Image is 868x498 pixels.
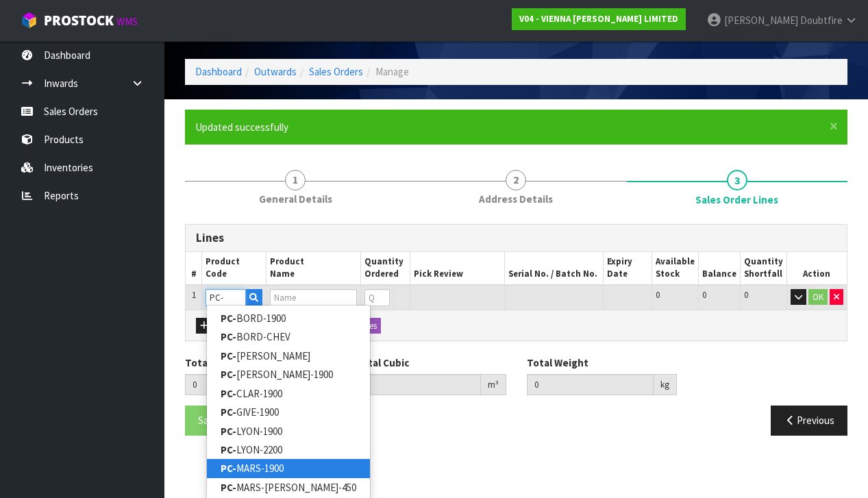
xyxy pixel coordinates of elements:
[254,65,297,78] a: Outwards
[479,192,553,206] span: Address Details
[185,356,238,370] label: Total Units
[527,356,588,370] label: Total Weight
[830,116,838,136] span: ×
[221,368,236,381] strong: PC-
[481,374,506,396] div: m³
[21,12,38,29] img: cube-alt.png
[356,356,409,370] label: Total Cubic
[505,252,604,285] th: Serial No. / Batch No.
[221,312,236,325] strong: PC-
[206,289,246,306] input: Code
[698,252,740,285] th: Balance
[309,65,363,78] a: Sales Orders
[740,252,786,285] th: Quantity Shortfall
[195,121,288,134] span: Updated successfully
[221,349,236,362] strong: PC-
[207,309,370,327] a: PC-BORD-1900
[786,252,847,285] th: Action
[207,347,370,365] a: PC-[PERSON_NAME]
[808,289,828,306] button: OK
[506,170,526,190] span: 2
[221,330,236,343] strong: PC-
[185,214,847,446] span: Sales Order Lines
[221,443,236,456] strong: PC-
[356,374,480,395] input: Total Cubic
[361,252,410,285] th: Quantity Ordered
[527,374,654,395] input: Total Weight
[221,462,236,475] strong: PC-
[259,192,332,206] span: General Details
[652,252,698,285] th: Available Stock
[270,289,357,306] input: Name
[207,459,370,477] a: PC-MARS-1900
[800,14,843,27] span: Doubtfire
[207,422,370,440] a: PC-LYON-1900
[744,289,748,301] span: 0
[695,192,778,207] span: Sales Order Lines
[771,406,847,435] button: Previous
[702,289,706,301] span: 0
[186,252,202,285] th: #
[375,65,409,78] span: Manage
[654,374,677,396] div: kg
[207,384,370,403] a: PC-CLAR-1900
[44,12,114,29] span: ProStock
[221,425,236,438] strong: PC-
[519,13,678,25] strong: V04 - VIENNA [PERSON_NAME] LIMITED
[207,403,370,421] a: PC-GIVE-1900
[207,478,370,497] a: PC-MARS-[PERSON_NAME]-450
[185,406,232,435] button: Save
[195,65,242,78] a: Dashboard
[185,374,303,395] input: Total Units
[221,481,236,494] strong: PC-
[202,252,266,285] th: Product Code
[727,170,747,190] span: 3
[192,289,196,301] span: 1
[266,252,360,285] th: Product Name
[207,365,370,384] a: PC-[PERSON_NAME]-1900
[207,327,370,346] a: PC-BORD-CHEV
[724,14,798,27] span: [PERSON_NAME]
[604,252,652,285] th: Expiry Date
[207,440,370,459] a: PC-LYON-2200
[364,289,390,306] input: Qty Ordered
[196,318,244,334] button: Add Line
[221,406,236,419] strong: PC-
[221,387,236,400] strong: PC-
[198,414,219,427] span: Save
[116,15,138,28] small: WMS
[196,232,836,245] h3: Lines
[656,289,660,301] span: 0
[285,170,306,190] span: 1
[410,252,505,285] th: Pick Review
